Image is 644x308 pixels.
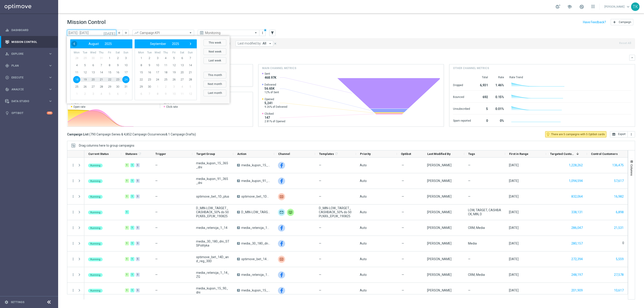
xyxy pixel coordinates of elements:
[187,83,194,90] span: 5
[102,41,115,47] button: 2025
[153,51,162,55] th: weekday
[170,90,178,97] span: 10
[493,117,504,124] div: 0%
[241,226,270,230] span: media_retencja_1_14
[71,241,75,245] button: more_vert
[631,2,640,11] div: TK
[476,117,488,124] div: 0
[154,69,161,76] span: 17
[97,51,106,55] th: weekday
[138,69,145,76] span: 15
[170,62,178,69] span: 12
[203,81,226,87] button: Next month
[5,40,53,44] button: Mission Control
[71,288,75,292] button: more_vert
[241,179,270,183] span: media_kupon_91_365_dni
[5,64,53,68] button: gps_fixed Plan keyboard_arrow_right
[11,64,48,67] span: Plan
[106,69,113,76] span: 15
[610,131,628,137] button: open_in_browser Export
[264,29,267,32] div: There are unsaved changes
[241,194,270,198] span: optimove_bet_1D_plus
[612,133,616,136] i: open_in_browser
[476,81,488,88] div: 6,931
[162,69,169,76] span: 18
[178,83,186,90] span: 4
[178,90,186,97] span: 11
[178,69,186,76] span: 20
[71,179,75,183] button: more_vert
[278,287,285,294] img: Facebook Custom Audience
[114,83,121,90] span: 30
[265,76,276,80] span: 468.97K
[614,225,624,231] button: 21,531
[453,93,471,100] div: Bounced
[5,28,53,32] div: equalizer Dashboard
[11,301,24,304] a: Settings
[89,51,97,55] th: weekday
[241,163,270,167] span: media_kupon_15_365_dni
[124,31,127,34] i: arrow_forward
[509,76,631,79] div: Rate Trend
[146,62,153,69] span: 9
[188,41,193,47] button: ›
[81,69,89,76] span: 12
[71,194,75,198] i: more_vert
[237,242,240,245] span: A
[114,62,121,69] span: 9
[237,289,240,292] span: A
[81,55,89,62] span: 29
[146,90,153,97] span: 7
[98,69,105,76] span: 14
[611,19,633,25] button: add Campaign
[5,52,9,56] i: person_search
[71,273,75,277] i: more_vert
[162,83,169,90] span: 2
[5,87,9,91] i: track_changes
[81,62,89,69] span: 5
[122,51,130,55] th: weekday
[203,48,226,55] button: Next week
[260,30,265,36] button: more_vert
[5,88,53,91] button: track_changes Analyze keyboard_arrow_right
[493,93,504,100] div: 0.15%
[571,241,583,246] button: 280,157
[98,76,105,83] span: 21
[630,164,633,176] span: Columns
[154,76,161,83] span: 24
[269,30,275,36] button: filter_alt
[237,164,240,167] span: A
[178,76,186,83] span: 27
[265,101,287,105] span: 5,241
[571,272,583,278] button: 248,197
[146,83,153,90] span: 30
[73,76,80,83] span: 18
[105,51,114,55] th: weekday
[186,51,194,55] th: weekday
[265,97,287,101] span: Opened
[265,116,285,120] span: 147
[114,55,121,62] span: 2
[453,117,471,124] div: Spam reported
[73,55,80,62] span: 28
[493,76,504,79] div: Rate
[145,51,154,55] th: weekday
[5,99,53,103] button: Data Studio keyboard_arrow_right
[278,177,285,185] img: Facebook Custom Audience
[5,87,48,91] div: Analyze
[546,132,550,136] i: lightbulb_outline
[162,76,169,83] span: 25
[11,88,48,91] span: Analyze
[154,83,161,90] span: 1
[493,105,504,112] div: 0.01%
[199,31,204,35] i: preview
[170,55,178,62] span: 5
[81,90,89,97] span: 2
[89,69,97,76] span: 13
[106,83,113,90] span: 29
[146,69,153,76] span: 16
[134,31,139,35] i: trending_up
